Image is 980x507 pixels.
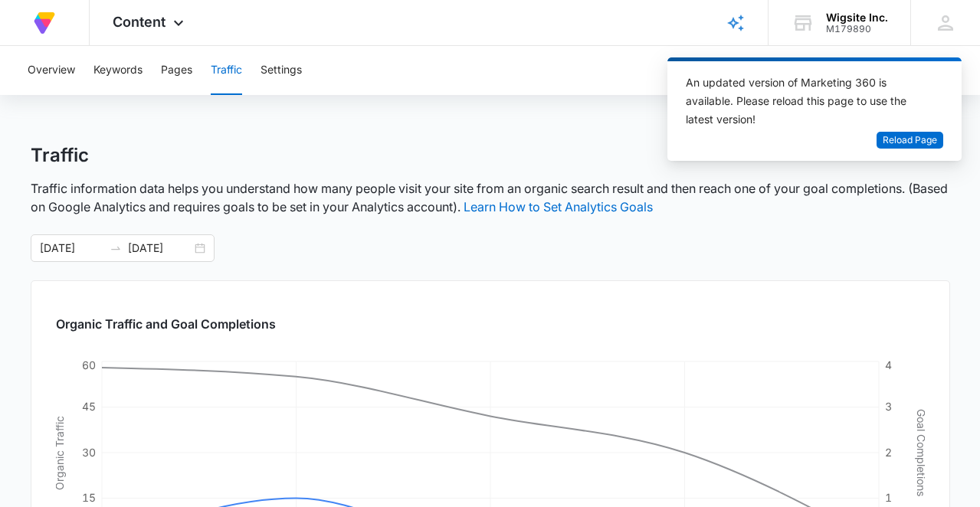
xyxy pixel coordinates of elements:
tspan: 15 [82,491,96,504]
tspan: 2 [885,446,892,459]
tspan: 1 [885,491,892,504]
div: account name [826,11,888,24]
input: Start date [40,240,103,257]
span: Reload Page [883,133,937,148]
p: Traffic information data helps you understand how many people visit your site from an organic sea... [31,179,950,216]
div: account id [826,24,888,34]
tspan: Organic Traffic [52,416,66,490]
tspan: 60 [82,358,96,371]
h1: Traffic [31,144,89,167]
span: to [110,242,122,254]
tspan: Goal Completions [915,409,928,496]
div: An updated version of Marketing 360 is available. Please reload this page to use the latest version! [686,74,925,129]
tspan: 4 [885,358,892,371]
tspan: 3 [885,400,892,413]
button: Overview [28,46,75,95]
input: End date [128,240,192,257]
button: Keywords [93,46,143,95]
button: Settings [261,46,302,95]
span: swap-right [110,242,122,254]
span: Content [113,14,166,30]
tspan: 45 [82,400,96,413]
img: Volusion [31,9,58,37]
button: Traffic [211,46,242,95]
a: Learn How to Set Analytics Goals [464,199,653,214]
h2: Organic Traffic and Goal Completions [56,315,925,333]
button: Reload Page [877,132,943,149]
tspan: 30 [82,446,96,459]
button: Pages [161,46,192,95]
